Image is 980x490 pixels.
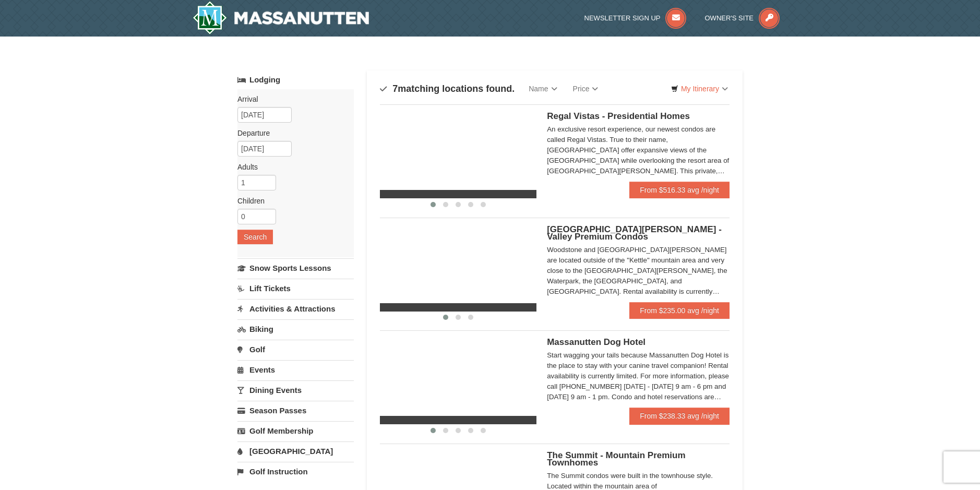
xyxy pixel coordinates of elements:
[237,462,354,481] a: Golf Instruction
[237,162,346,172] label: Adults
[237,401,354,420] a: Season Passes
[237,340,354,359] a: Golf
[193,1,369,34] a: Massanutten Resort
[629,302,730,319] a: From $235.00 avg /night
[584,14,687,22] a: Newsletter Sign Up
[193,1,369,34] img: Massanutten Resort Logo
[584,14,661,22] span: Newsletter Sign Up
[237,299,354,318] a: Activities & Attractions
[237,258,354,278] a: Snow Sports Lessons
[237,360,354,379] a: Events
[547,111,690,121] span: Regal Vistas - Presidential Homes
[547,124,730,176] div: An exclusive resort experience, our newest condos are called Regal Vistas. True to their name, [G...
[392,83,398,94] span: 7
[237,441,354,461] a: [GEOGRAPHIC_DATA]
[237,319,354,339] a: Biking
[705,14,754,22] span: Owner's Site
[237,230,273,244] button: Search
[547,224,722,242] span: [GEOGRAPHIC_DATA][PERSON_NAME] - Valley Premium Condos
[664,81,735,97] a: My Itinerary
[629,182,730,198] a: From $516.33 avg /night
[237,196,346,206] label: Children
[565,78,606,99] a: Price
[237,279,354,298] a: Lift Tickets
[547,337,646,347] span: Massanutten Dog Hotel
[380,83,515,94] h4: matching locations found.
[629,408,730,424] a: From $238.33 avg /night
[705,14,780,22] a: Owner's Site
[547,350,730,402] div: Start wagging your tails because Massanutten Dog Hotel is the place to stay with your canine trav...
[547,245,730,297] div: Woodstone and [GEOGRAPHIC_DATA][PERSON_NAME] are located outside of the "Kettle" mountain area an...
[237,421,354,440] a: Golf Membership
[237,380,354,400] a: Dining Events
[237,94,346,104] label: Arrival
[237,70,354,89] a: Lodging
[521,78,565,99] a: Name
[547,450,685,468] span: The Summit - Mountain Premium Townhomes
[237,128,346,138] label: Departure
